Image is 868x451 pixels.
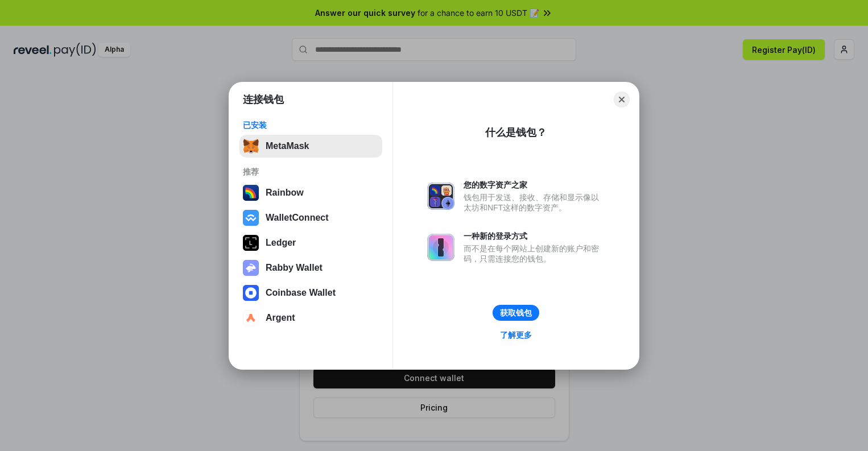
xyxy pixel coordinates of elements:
div: 什么是钱包？ [485,126,547,139]
button: Rabby Wallet [239,256,382,279]
img: svg+xml,%3Csvg%20width%3D%2228%22%20height%3D%2228%22%20viewBox%3D%220%200%2028%2028%22%20fill%3D... [243,210,259,226]
img: svg+xml,%3Csvg%20width%3D%2228%22%20height%3D%2228%22%20viewBox%3D%220%200%2028%2028%22%20fill%3D... [243,285,259,301]
button: 获取钱包 [493,305,539,321]
div: WalletConnect [266,213,329,223]
div: 推荐 [243,167,379,177]
a: 了解更多 [493,328,539,342]
div: 钱包用于发送、接收、存储和显示像以太坊和NFT这样的数字资产。 [464,192,605,213]
div: 您的数字资产之家 [464,180,605,190]
button: WalletConnect [239,206,382,229]
img: svg+xml,%3Csvg%20xmlns%3D%22http%3A%2F%2Fwww.w3.org%2F2000%2Fsvg%22%20width%3D%2228%22%20height%3... [243,235,259,251]
div: MetaMask [266,141,309,151]
div: Coinbase Wallet [266,288,336,298]
div: 获取钱包 [500,308,532,318]
button: Argent [239,307,382,329]
img: svg+xml,%3Csvg%20xmlns%3D%22http%3A%2F%2Fwww.w3.org%2F2000%2Fsvg%22%20fill%3D%22none%22%20viewBox... [243,260,259,276]
div: Ledger [266,238,296,248]
button: Close [614,92,630,107]
div: 了解更多 [500,330,532,340]
img: svg+xml,%3Csvg%20xmlns%3D%22http%3A%2F%2Fwww.w3.org%2F2000%2Fsvg%22%20fill%3D%22none%22%20viewBox... [427,183,454,210]
div: 而不是在每个网站上创建新的账户和密码，只需连接您的钱包。 [464,243,605,264]
button: Coinbase Wallet [239,282,382,304]
div: Rainbow [266,188,304,198]
div: 一种新的登录方式 [464,231,605,241]
h1: 连接钱包 [243,93,284,106]
img: svg+xml,%3Csvg%20width%3D%22120%22%20height%3D%22120%22%20viewBox%3D%220%200%20120%20120%22%20fil... [243,185,259,201]
img: svg+xml,%3Csvg%20fill%3D%22none%22%20height%3D%2233%22%20viewBox%3D%220%200%2035%2033%22%20width%... [243,138,259,154]
button: MetaMask [239,135,382,158]
div: Argent [266,313,295,323]
div: 已安装 [243,120,379,130]
img: svg+xml,%3Csvg%20width%3D%2228%22%20height%3D%2228%22%20viewBox%3D%220%200%2028%2028%22%20fill%3D... [243,310,259,326]
button: Rainbow [239,181,382,204]
img: svg+xml,%3Csvg%20xmlns%3D%22http%3A%2F%2Fwww.w3.org%2F2000%2Fsvg%22%20fill%3D%22none%22%20viewBox... [427,234,454,261]
div: Rabby Wallet [266,263,323,273]
button: Ledger [239,231,382,254]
